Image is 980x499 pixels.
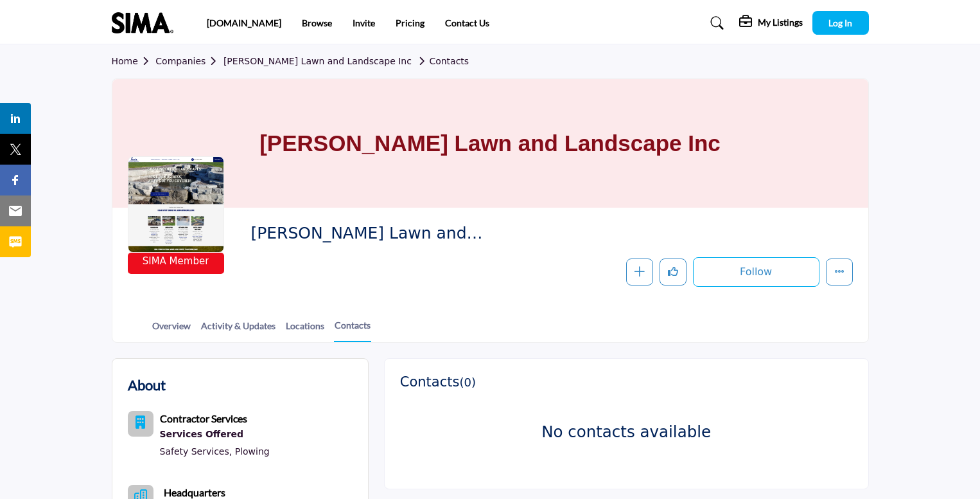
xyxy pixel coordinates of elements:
[698,13,732,33] a: Search
[739,15,803,31] div: My Listings
[143,254,209,269] span: SIMA Member
[112,12,180,33] img: site Logo
[160,446,232,457] a: Safety Services,
[223,56,412,66] a: [PERSON_NAME] Lawn and Landscape Inc
[400,374,476,390] h3: Contacts
[396,17,424,28] a: Pricing
[812,11,869,35] button: Log In
[200,319,276,341] a: Activity & Updates
[828,17,852,28] span: Log In
[758,17,803,28] h5: My Listings
[285,319,325,341] a: Locations
[160,426,270,443] a: Services Offered
[160,412,247,424] b: Contractor Services
[250,223,540,244] span: Lee's Lawn and Landscape Inc
[445,17,489,28] a: Contact Us
[160,426,270,443] div: Services Offered refers to the specific products, assistance, or expertise a business provides to...
[353,17,375,28] a: Invite
[112,56,156,66] a: Home
[160,414,247,424] a: Contractor Services
[259,79,721,208] h1: [PERSON_NAME] Lawn and Landscape Inc
[128,411,153,437] button: Category Icon
[693,257,819,287] button: Follow
[464,376,471,389] span: 0
[826,259,853,286] button: More details
[207,17,281,28] a: [DOMAIN_NAME]
[459,376,476,389] span: ( )
[302,17,332,28] a: Browse
[660,259,687,286] button: Like
[414,56,469,66] a: Contacts
[152,319,191,341] a: Overview
[155,56,223,66] a: Companies
[235,446,270,457] a: Plowing
[334,318,371,342] a: Contacts
[432,422,821,441] h3: No contacts available
[128,374,166,395] h2: About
